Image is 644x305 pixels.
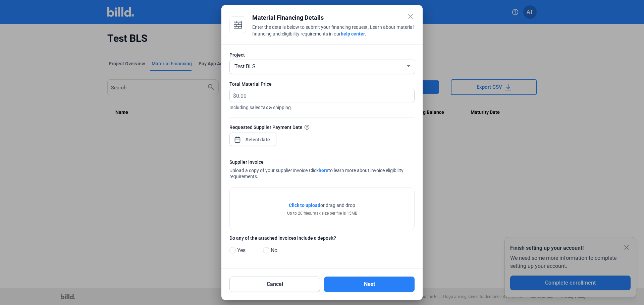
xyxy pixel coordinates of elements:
input: 0.00 [236,89,407,102]
span: $ [230,89,236,100]
input: Select date [244,136,272,144]
span: or drag and drop [320,202,355,209]
div: Supplier Invoice [229,159,415,167]
button: Next [324,277,415,292]
div: Requested Supplier Payment Date [229,124,415,131]
button: Open calendar [234,133,241,140]
mat-icon: close [407,12,415,20]
div: Upload a copy of your supplier invoice. [229,159,415,181]
span: No [268,246,277,254]
div: Up to 20 files, max size per file is 15MB [287,210,357,216]
div: Total Material Price [229,81,415,87]
a: help center [341,31,365,36]
span: Including sales tax & shipping. [229,102,415,111]
span: Click to upload [289,203,320,208]
span: Click to learn more about invoice eligibility requirements. [229,168,404,179]
div: Project [229,52,415,58]
label: Do any of the attached invoices include a deposit? [229,235,415,243]
div: Enter the details below to submit your financing request. Learn about material financing and elig... [252,24,415,39]
button: Cancel [229,277,320,292]
span: Yes [234,246,246,254]
span: Test BLS [234,63,256,70]
div: Material Financing Details [252,13,415,22]
span: . [365,31,366,36]
a: here [319,168,328,173]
